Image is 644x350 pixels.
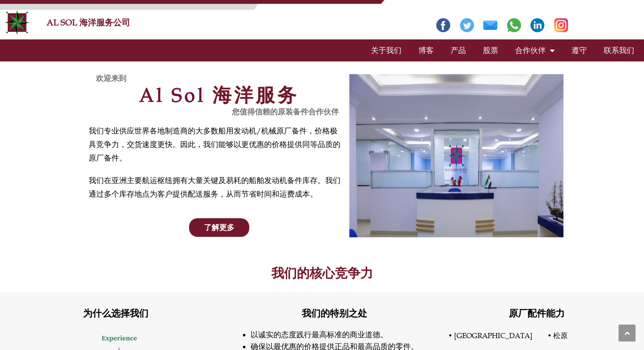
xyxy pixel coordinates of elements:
font: 合作伙伴 [515,46,546,55]
a: 了解更多 [189,218,249,237]
a: AL SOL 海洋服务公司 [47,17,130,28]
font: 以诚实的态度践行最高标准的商业道德。 [251,330,388,339]
font: 欢迎来到 [96,74,126,83]
a: 博客 [410,41,442,60]
font: 我们的特别之处 [302,308,367,319]
font: 我们在亚洲主要航运枢纽拥有大量关键及易耗的船舶发动机备件库存。我们通过多个库存地点为客户提供配送服务，从而节省时间和运费成本。 [89,176,340,199]
a: 产品 [442,41,474,60]
font: 关于我们 [371,46,401,55]
font: 遵守 [572,46,587,55]
font: 了解更多 [204,223,234,232]
img: 也尔索尔马林标志 [4,10,30,35]
a: 遵守 [563,41,595,60]
font: Al Sol 海洋服务 [139,83,299,107]
a: 联系我们 [595,41,643,60]
font: 产品 [451,46,466,55]
font: • [GEOGRAPHIC_DATA] [448,331,532,340]
font: 博客 [418,46,434,55]
font: 我们专业供应世界各地制造商的大多数船用发动机/机械原厂备件，价格极具竞争力，交货速度更快。因此，我们能够以更优惠的价格提供同等品质的原厂备件。 [89,126,340,163]
font: • 松原 [547,331,568,340]
font: 为什么选择我们 [83,308,148,319]
a: 关于我们 [362,41,410,60]
font: 您值得信赖的原装备件合作伙伴 [232,107,339,117]
font: 我们的核心竞争力 [271,266,373,281]
font: 原厂配件能力 [509,308,565,319]
font: 联系我们 [604,46,634,55]
font: 股票 [483,46,498,55]
a: 合作伙伴 [507,41,563,60]
a: 股票 [474,41,507,60]
a: 滚动到页面顶部 [619,325,636,342]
